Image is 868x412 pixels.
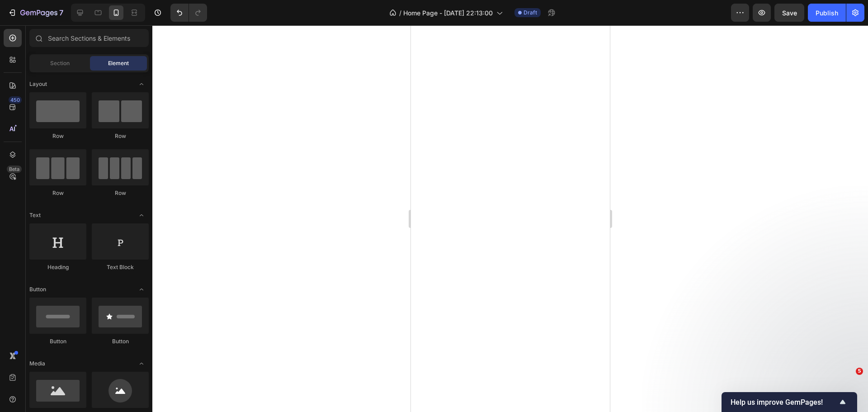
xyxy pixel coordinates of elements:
span: Home Page - [DATE] 22:13:00 [403,8,493,18]
span: Button [29,285,46,294]
span: Section [50,59,70,67]
span: Media [29,360,45,368]
span: Toggle open [134,208,149,223]
span: 5 [856,368,863,375]
div: Undo/Redo [170,4,207,22]
span: Toggle open [134,282,149,297]
p: 7 [59,7,63,18]
button: 7 [4,4,67,22]
div: Heading [29,263,86,271]
span: Layout [29,80,47,88]
iframe: Design area [411,25,610,412]
div: Button [92,337,149,346]
div: Beta [7,166,22,173]
div: Row [92,132,149,140]
iframe: Intercom live chat [837,381,859,403]
div: 450 [9,96,22,104]
span: Element [108,59,129,67]
div: Text Block [92,263,149,271]
button: Show survey - Help us improve GemPages! [731,397,848,407]
span: Help us improve GemPages! [731,398,837,407]
span: Toggle open [134,356,149,371]
span: Save [782,9,797,17]
button: Publish [808,4,846,22]
button: Save [774,4,804,22]
span: Toggle open [134,77,149,91]
div: Row [92,189,149,197]
span: Text [29,211,41,219]
div: Button [29,337,86,346]
span: Draft [524,9,537,17]
span: / [399,8,401,18]
div: Row [29,132,86,140]
div: Row [29,189,86,197]
div: Publish [816,8,838,18]
input: Search Sections & Elements [29,29,149,47]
